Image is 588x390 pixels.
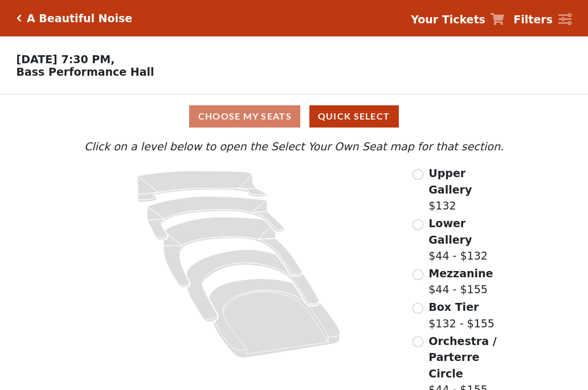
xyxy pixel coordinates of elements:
span: Upper Gallery [428,167,472,196]
label: $132 [428,165,507,214]
strong: Filters [513,13,553,26]
p: Click on a level below to open the Select Your Own Seat map for that section. [81,138,507,155]
strong: Your Tickets [411,13,485,26]
span: Mezzanine [428,267,493,280]
path: Orchestra / Parterre Circle - Seats Available: 30 [209,279,341,358]
span: Lower Gallery [428,217,472,246]
label: $44 - $155 [428,265,493,298]
path: Lower Gallery - Seats Available: 115 [148,196,285,240]
span: Box Tier [428,301,479,313]
button: Quick Select [309,105,399,128]
a: Your Tickets [411,11,504,28]
a: Filters [513,11,571,28]
label: $44 - $132 [428,215,507,264]
label: $132 - $155 [428,299,495,331]
path: Upper Gallery - Seats Available: 155 [137,171,267,202]
a: Click here to go back to filters [17,14,22,22]
h5: A Beautiful Noise [27,12,132,25]
span: Orchestra / Parterre Circle [428,335,496,380]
